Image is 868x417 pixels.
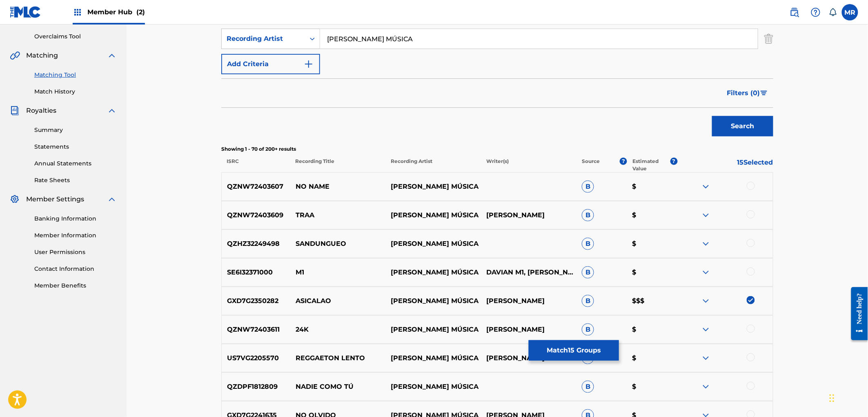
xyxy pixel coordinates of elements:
[481,353,576,363] p: [PERSON_NAME]
[627,353,678,363] p: $
[26,194,84,204] span: Member Settings
[34,214,117,223] a: Banking Information
[701,325,711,334] img: expand
[627,210,678,220] p: $
[290,182,386,192] p: NO NAME
[34,248,117,256] a: User Permissions
[304,59,314,69] img: 9d2ae6d4665cec9f34b9.svg
[34,71,117,79] a: Matching Tool
[701,210,711,220] img: expand
[827,378,868,417] iframe: Chat Widget
[582,238,594,250] span: B
[582,381,594,393] span: B
[222,239,290,249] p: QZHZ32249498
[481,325,576,334] p: [PERSON_NAME]
[670,158,678,165] span: ?
[34,281,117,290] a: Member Benefits
[385,296,481,306] p: [PERSON_NAME] MÚSICA
[73,7,82,17] img: Top Rightsholders
[582,209,594,221] span: B
[34,159,117,168] a: Annual Statements
[34,126,117,134] a: Summary
[701,296,711,306] img: expand
[620,158,627,165] span: ?
[26,51,58,60] span: Matching
[290,239,386,249] p: SANDUNGUEO
[764,29,773,49] img: Delete Criterion
[632,158,670,172] p: Estimated Value
[26,106,56,116] span: Royalties
[481,296,576,306] p: [PERSON_NAME]
[34,143,117,151] a: Statements
[627,239,678,249] p: $
[290,382,386,392] p: NADIE COMO TÚ
[727,88,760,98] span: Filters ( 0 )
[385,158,481,172] p: Recording Artist
[808,4,824,20] div: Help
[582,295,594,307] span: B
[34,87,117,96] a: Match History
[34,265,117,273] a: Contact Information
[290,296,386,306] p: ASICALAO
[10,194,20,204] img: Member Settings
[627,182,678,192] p: $
[627,382,678,392] p: $
[290,353,386,363] p: REGGAETON LENTO
[790,7,799,17] img: search
[34,32,117,41] a: Overclaims Tool
[481,268,576,277] p: DAVIAN M1, [PERSON_NAME], [PERSON_NAME]
[712,116,773,136] button: Search
[290,325,386,334] p: 24K
[701,353,711,363] img: expand
[10,6,41,18] img: MLC Logo
[582,158,600,172] p: Source
[10,106,20,116] img: Royalties
[222,210,290,220] p: QZNW72403609
[786,4,803,20] a: Public Search
[136,8,145,16] span: (2)
[34,231,117,240] a: Member Information
[747,296,755,304] img: deselect
[842,4,858,20] div: User Menu
[678,158,773,172] p: 15 Selected
[701,239,711,249] img: expand
[290,210,386,220] p: TRAA
[107,106,117,116] img: expand
[222,268,290,277] p: SE6I32371000
[222,296,290,306] p: GXD7G2350282
[529,340,619,361] button: Match15 Groups
[627,325,678,334] p: $
[385,353,481,363] p: [PERSON_NAME] MÚSICA
[385,182,481,192] p: [PERSON_NAME] MÚSICA
[34,176,117,185] a: Rate Sheets
[222,353,290,363] p: US7VG2205570
[385,382,481,392] p: [PERSON_NAME] MÚSICA
[221,54,320,74] button: Add Criteria
[221,145,773,153] p: Showing 1 - 70 of 200+ results
[107,194,117,204] img: expand
[582,266,594,279] span: B
[722,83,773,103] button: Filters (0)
[627,296,678,306] p: $$$
[582,323,594,336] span: B
[222,182,290,192] p: QZNW72403607
[227,34,300,44] div: Recording Artist
[385,210,481,220] p: [PERSON_NAME] MÚSICA
[290,158,385,172] p: Recording Title
[107,51,117,60] img: expand
[385,239,481,249] p: [PERSON_NAME] MÚSICA
[385,325,481,334] p: [PERSON_NAME] MÚSICA
[845,281,868,346] iframe: Resource Center
[701,182,711,192] img: expand
[811,7,821,17] img: help
[830,386,835,410] div: Arrastrar
[701,382,711,392] img: expand
[481,158,576,172] p: Writer(s)
[222,382,290,392] p: QZDPF1812809
[481,210,576,220] p: [PERSON_NAME]
[627,268,678,277] p: $
[385,268,481,277] p: [PERSON_NAME] MÚSICA
[87,7,145,17] span: Member Hub
[222,325,290,334] p: QZNW72403611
